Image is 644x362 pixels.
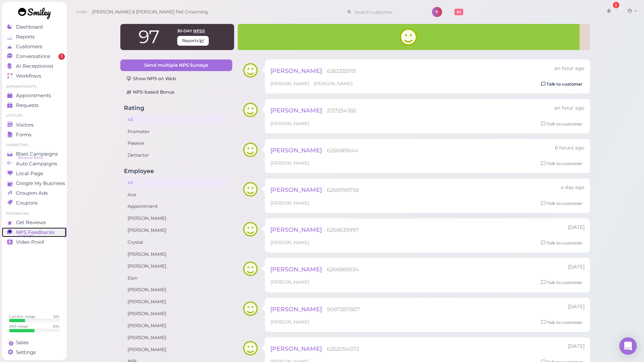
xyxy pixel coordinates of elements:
[2,198,67,208] a: Coupons
[270,160,309,166] span: [PERSON_NAME]
[539,160,585,168] a: Talk to customer
[270,67,322,74] span: [PERSON_NAME]
[16,34,35,40] span: Reports
[327,187,359,193] span: 6268998758
[270,121,309,126] span: [PERSON_NAME]
[270,200,309,206] span: [PERSON_NAME]
[124,285,229,295] a: [PERSON_NAME]
[2,130,67,140] a: Forms
[2,113,67,118] li: Visitors
[270,279,309,285] span: [PERSON_NAME]
[270,186,322,193] span: [PERSON_NAME]
[16,190,48,196] span: Groupon Ads
[568,263,585,271] div: 09/13 04:42pm
[2,61,67,71] a: AI Receptionist
[2,22,67,32] a: Dashboard
[16,53,50,59] span: Conversations
[9,324,28,329] div: SMS Usage
[16,44,42,50] span: Customers
[92,2,208,22] span: [PERSON_NAME] & [PERSON_NAME] Pet Grooming
[327,68,356,74] span: 6262332915
[2,347,67,357] a: Settings
[124,190,229,200] a: Ace
[2,84,67,89] li: Appointments
[16,132,32,138] span: Forms
[124,309,229,319] a: [PERSON_NAME]
[177,36,209,46] span: Reports
[270,240,309,245] span: [PERSON_NAME]
[2,32,67,42] a: Reports
[270,147,322,154] span: [PERSON_NAME]
[124,345,229,355] a: [PERSON_NAME]
[619,337,637,355] div: Open Intercom Messenger
[327,306,360,313] span: 9097287807
[120,73,232,85] a: Show NPS on Web
[2,237,67,247] a: Video Proof
[613,2,619,8] div: 1
[2,338,67,347] a: Sales
[554,65,585,72] div: 09/16 04:01pm
[124,168,229,174] h4: Employee
[2,178,67,188] a: Google My Business
[18,233,34,239] span: NPS® 97
[9,314,36,319] div: Call Min. Usage
[124,201,229,211] a: Appointment
[16,229,55,235] span: NPS Feedbacks
[124,213,229,223] a: [PERSON_NAME]
[270,107,322,114] span: [PERSON_NAME]
[124,321,229,331] a: [PERSON_NAME]
[270,305,322,313] span: [PERSON_NAME]
[352,6,422,18] input: Search customer
[16,161,57,167] span: Auto Campaigns
[16,122,34,128] span: Visitors
[193,28,205,33] span: NPS®
[124,297,229,307] a: [PERSON_NAME]
[270,319,309,325] span: [PERSON_NAME]
[2,169,67,178] a: Local Page
[16,170,43,177] span: Local Page
[138,26,159,48] span: 97
[16,340,29,346] span: Sales
[16,63,53,69] span: AI Receptionist
[270,81,310,86] span: [PERSON_NAME]
[16,200,38,206] span: Coupons
[126,75,226,82] div: Show NPS on Web
[124,237,229,247] a: Crystal
[2,159,67,169] a: Auto Campaigns
[539,120,585,128] a: Talk to customer
[18,155,43,161] span: Balance: $9.65
[124,150,229,160] a: Detractor
[539,279,585,287] a: Talk to customer
[270,345,322,352] span: [PERSON_NAME]
[58,53,65,60] span: 1
[2,218,67,227] a: Get Reviews
[554,104,585,112] div: 09/16 03:58pm
[2,188,67,198] a: Groupon Ads
[53,324,59,329] div: 50 %
[16,24,43,30] span: Dashboard
[16,73,41,79] span: Workflows
[124,138,229,148] a: Passive
[124,178,229,188] a: All
[124,104,229,111] h4: Rating
[568,343,585,350] div: 09/13 01:23pm
[327,227,359,233] span: 6268639997
[327,107,356,114] span: 2137254382
[2,71,67,81] a: Workflows
[16,180,65,186] span: Google My Business
[2,52,67,61] a: Conversations 1
[177,28,192,33] span: 30-day
[2,227,67,237] a: NPS Feedbacks NPS® 97
[124,273,229,283] a: Elon
[539,81,585,88] a: Talk to customer
[2,143,67,148] li: Marketing
[270,266,322,273] span: [PERSON_NAME]
[327,346,359,352] span: 6262054072
[2,91,67,100] a: Appointments
[539,319,585,326] a: Talk to customer
[2,120,67,130] a: Visitors
[124,225,229,235] a: [PERSON_NAME]
[539,239,585,247] a: Talk to customer
[16,239,44,245] span: Video Proof
[2,42,67,52] a: Customers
